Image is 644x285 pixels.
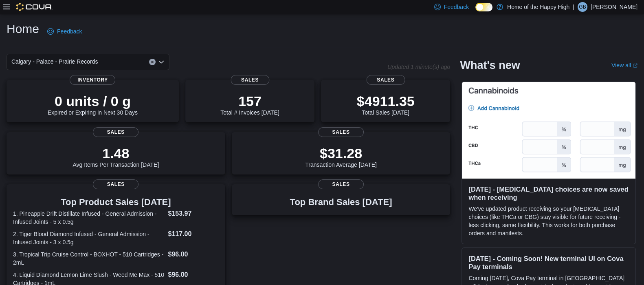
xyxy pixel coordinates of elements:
span: Feedback [444,3,469,11]
span: Inventory [70,75,115,85]
h2: What's new [460,59,520,72]
div: Transaction Average [DATE] [305,145,377,168]
dd: $96.00 [168,270,218,280]
p: [PERSON_NAME] [591,2,637,12]
span: Sales [366,75,405,85]
span: Feedback [57,27,82,35]
span: Calgary - Palace - Prairie Records [11,57,98,66]
span: Sales [231,75,269,85]
p: | [573,2,574,12]
p: Updated 1 minute(s) ago [387,64,450,70]
a: Feedback [44,23,85,40]
button: Clear input [149,59,156,65]
p: 0 units / 0 g [48,93,138,109]
p: 157 [220,93,279,109]
div: Total # Invoices [DATE] [220,93,279,116]
svg: External link [633,63,637,68]
dd: $153.97 [168,209,218,219]
dd: $96.00 [168,250,218,259]
span: Sales [93,127,138,137]
h1: Home [7,21,39,37]
h3: Top Product Sales [DATE] [13,197,219,207]
p: 1.48 [73,145,159,161]
h3: [DATE] - Coming Soon! New terminal UI on Cova Pay terminals [468,254,629,271]
dd: $117.00 [168,229,218,239]
span: Dark Mode [475,11,476,12]
h3: Top Brand Sales [DATE] [290,197,392,207]
span: Sales [318,179,364,189]
dt: 2. Tiger Blood Diamond Infused - General Admission - Infused Joints - 3 x 0.5g [13,230,165,246]
span: Sales [318,127,364,137]
dt: 3. Tropical Trip Cruise Control - BOXHOT - 510 Cartridges - 2mL [13,250,165,267]
input: Dark Mode [475,3,492,11]
div: Gray Bonato [578,2,587,12]
div: Avg Items Per Transaction [DATE] [73,145,159,168]
p: $4911.35 [357,93,415,109]
p: $31.28 [305,145,377,161]
dt: 1. Pineapple Drift Distillate Infused - General Admission - Infused Joints - 5 x 0.5g [13,210,165,226]
p: We've updated product receiving so your [MEDICAL_DATA] choices (like THCa or CBG) stay visible fo... [468,205,629,237]
p: Home of the Happy High [507,2,569,12]
span: Sales [93,179,138,189]
img: Cova [16,3,53,11]
h3: [DATE] - [MEDICAL_DATA] choices are now saved when receiving [468,185,629,201]
button: Open list of options [158,59,165,65]
div: Expired or Expiring in Next 30 Days [48,93,138,116]
div: Total Sales [DATE] [357,93,415,116]
span: GB [579,2,586,12]
a: View allExternal link [611,62,637,68]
